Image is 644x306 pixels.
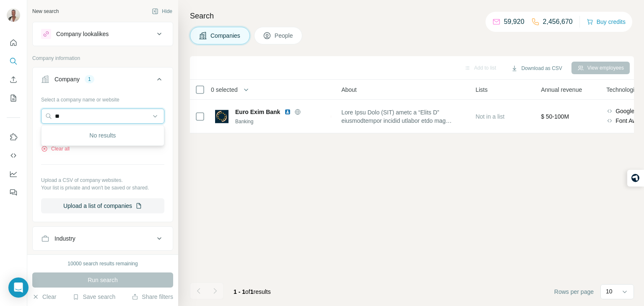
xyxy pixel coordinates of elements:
[7,8,20,22] img: Avatar
[55,234,75,243] div: Industry
[7,54,20,69] button: Search
[284,109,291,115] img: LinkedIn logo
[275,31,294,40] span: People
[190,10,634,22] h4: Search
[33,24,173,44] button: Company lookalikes
[43,127,162,144] div: No results
[41,93,164,104] div: Select a company name or website
[7,72,20,87] button: Enrich CSV
[132,293,173,301] button: Share filters
[56,30,109,38] div: Company lookalikes
[554,288,594,296] span: Rows per page
[541,86,582,94] span: Annual revenue
[245,288,250,295] span: of
[85,75,94,83] div: 1
[7,148,20,163] button: Use Surfe API
[504,17,525,27] p: 59,920
[341,86,357,94] span: About
[7,166,20,182] button: Dashboard
[32,54,173,62] p: Company information
[73,293,115,301] button: Save search
[606,86,641,94] span: Technologies
[41,184,164,192] p: Your list is private and won't be saved or shared.
[68,260,138,267] div: 10000 search results remaining
[606,287,613,296] p: 10
[234,288,245,295] span: 1 - 1
[7,91,20,106] button: My lists
[41,145,70,153] button: Clear all
[215,110,229,123] img: Logo of Euro Exim Bank
[234,288,271,295] span: results
[41,176,164,184] p: Upload a CSV of company websites.
[250,288,254,295] span: 1
[32,8,59,15] div: New search
[235,118,326,125] div: Banking
[8,277,29,298] div: Open Intercom Messenger
[33,69,173,93] button: Company1
[41,198,164,213] button: Upload a list of companies
[587,16,626,28] button: Buy credits
[7,185,20,200] button: Feedback
[475,86,488,94] span: Lists
[146,5,178,18] button: Hide
[55,75,80,83] div: Company
[505,62,568,75] button: Download as CSV
[475,113,504,120] span: Not in a list
[541,113,569,120] span: $ 50-100M
[210,31,241,40] span: Companies
[7,35,20,50] button: Quick start
[33,228,173,249] button: Industry
[235,108,280,116] span: Euro Exim Bank
[543,17,573,27] p: 2,456,670
[7,130,20,145] button: Use Surfe on LinkedIn
[211,86,238,94] span: 0 selected
[341,108,465,125] span: Lore Ipsu Dolo (SIT) ametc a “Elits D” eiusmodtempor incidid utlabor etdo mag Aliquaeni Adminimv ...
[32,293,56,301] button: Clear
